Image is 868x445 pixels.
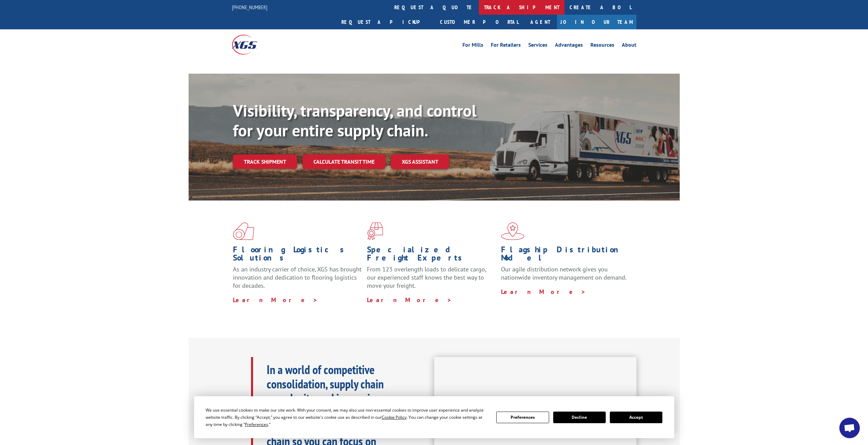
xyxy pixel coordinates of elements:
[245,421,268,427] span: Preferences
[233,246,362,265] h1: Flooring Logistics Solutions
[462,42,483,50] a: For Mills
[501,265,627,281] span: Our agile distribution network gives you nationwide inventory management on demand.
[233,296,318,304] a: Learn More >
[839,418,860,438] div: Open chat
[233,222,254,240] img: xgs-icon-total-supply-chain-intelligence-red
[501,246,630,265] h1: Flagship Distribution Model
[194,396,674,438] div: Cookie Consent Prompt
[367,222,383,240] img: xgs-icon-focused-on-flooring-red
[555,42,583,50] a: Advantages
[233,100,476,141] b: Visibility, transparency, and control for your entire supply chain.
[336,15,435,29] a: Request a pickup
[232,4,267,11] a: [PHONE_NUMBER]
[610,412,662,423] button: Accept
[303,154,385,169] a: Calculate transit time
[501,288,586,296] a: Learn More >
[233,265,362,290] span: As an industry carrier of choice, XGS has brought innovation and dedication to flooring logistics...
[391,154,449,169] a: XGS ASSISTANT
[622,42,636,50] a: About
[367,296,452,304] a: Learn More >
[496,412,549,423] button: Preferences
[435,15,524,29] a: Customer Portal
[501,222,525,240] img: xgs-icon-flagship-distribution-model-red
[367,246,496,265] h1: Specialized Freight Experts
[553,412,606,423] button: Decline
[590,42,614,50] a: Resources
[528,42,547,50] a: Services
[524,15,557,29] a: Agent
[206,406,488,428] div: We use essential cookies to make our site work. With your consent, we may also use non-essential ...
[557,15,636,29] a: Join Our Team
[382,414,407,420] span: Cookie Policy
[367,265,496,296] p: From 123 overlength loads to delicate cargo, our experienced staff knows the best way to move you...
[491,42,521,50] a: For Retailers
[233,154,297,169] a: Track shipment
